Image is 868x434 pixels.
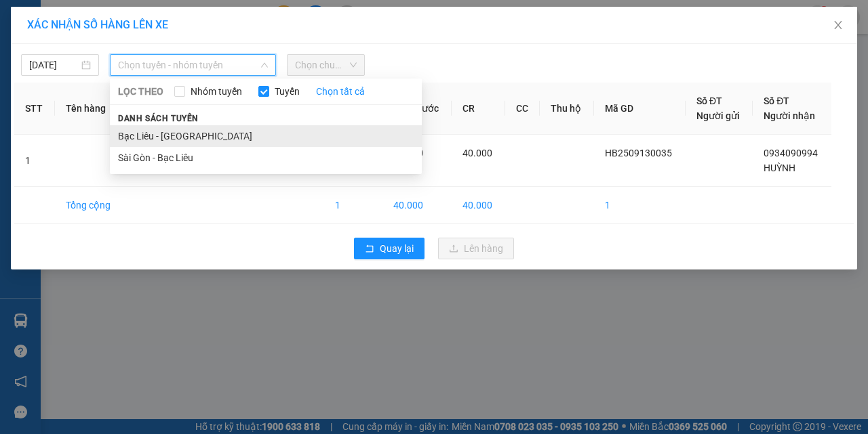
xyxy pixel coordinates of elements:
span: environment [78,32,89,43]
span: HUỲNH [764,162,795,173]
span: Nhóm tuyến [185,84,248,99]
td: Tổng cộng [55,187,123,224]
li: Bạc Liêu - [GEOGRAPHIC_DATA] [110,125,422,147]
span: phone [78,49,89,60]
span: rollback [365,244,374,255]
span: Danh sách tuyến [110,112,207,125]
span: 40.000 [462,148,492,158]
b: Nhà Xe Hà My [78,9,180,26]
span: LỌC THEO [118,84,163,99]
li: 0946 508 595 [6,47,258,64]
li: Sài Gòn - Bạc Liêu [110,147,422,169]
td: 1 [14,135,55,187]
th: CR [452,83,505,135]
th: Mã GD [594,83,686,135]
th: STT [14,83,55,135]
span: Tuyến [269,84,305,99]
span: down [260,61,269,69]
span: Người gửi [696,110,740,121]
span: HB2509130035 [605,148,672,158]
input: 13/09/2025 [29,58,79,72]
span: Số ĐT [696,95,722,106]
b: GỬI : VP Hoà Bình [6,85,157,107]
td: 1 [324,187,382,224]
td: 1 [594,187,686,224]
span: Số ĐT [764,95,789,106]
span: Chọn chuyến [295,55,357,75]
span: Người nhận [764,110,815,121]
span: close [833,20,844,30]
th: Tên hàng [55,83,123,135]
a: Chọn tất cả [316,84,365,99]
button: rollbackQuay lại [354,238,425,259]
th: CC [505,83,540,135]
button: uploadLên hàng [438,238,514,259]
span: Chọn tuyến - nhóm tuyến [118,55,268,75]
span: Quay lại [380,241,414,256]
span: 0934090994 [764,148,818,158]
button: Close [819,7,857,45]
th: Thu hộ [540,83,594,135]
td: 40.000 [452,187,505,224]
td: 40.000 [382,187,452,224]
li: 995 [PERSON_NAME] [6,30,258,47]
span: XÁC NHẬN SỐ HÀNG LÊN XE [27,18,168,31]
